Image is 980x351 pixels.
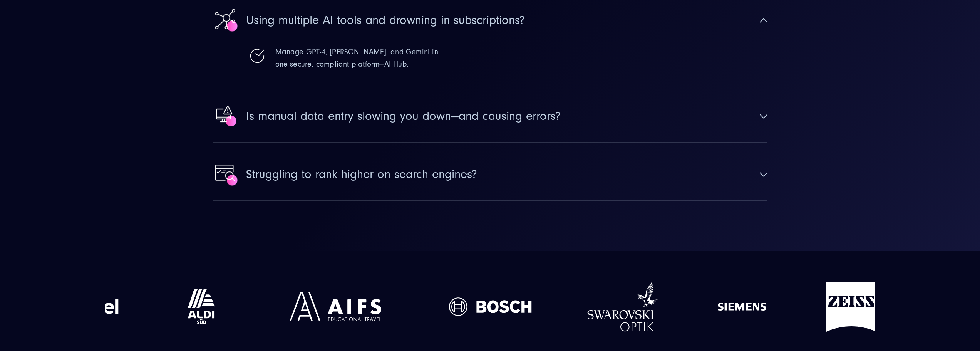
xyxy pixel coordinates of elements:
img: siemens-logo_weiß | AI Solutions SUNZINET [713,282,771,332]
img: Error message on screen | AI Solutions SUNZINET [213,103,240,129]
button: Error message on screen | AI Solutions SUNZINET Is manual data entry slowing you down—and causing... [213,91,767,142]
img: logo_zeiss_weiss | AI Solutions SUNZINET [826,282,876,332]
img: logo_Aldi_Sued_white | AI Solutions SUNZINET [181,282,222,332]
img: Various points are connected to a larger, overarching point | AI Solutions SUNZINET [213,7,240,34]
img: swarovski-logo_weiß | AI Solutions SUNZINET [587,282,658,332]
img: Magnifying glass in front of browser window as a sign for SEO | AI Solutions SUNZINET [213,161,240,188]
span: Manage GPT-4, [PERSON_NAME], and Gemini in one secure, compliant platform—AI Hub. [275,48,438,69]
img: logo_AIFS_white | AI Solutions SUNZINET [278,282,393,332]
img: bosch-logo_weiß | AI Solutions SUNZINET [449,282,532,332]
span: Is manual data entry slowing you down—and causing errors? [246,109,561,123]
button: Magnifying glass in front of browser window as a sign for SEO | AI Solutions SUNZINET Struggling ... [213,149,767,200]
span: Struggling to rank higher on search engines? [246,168,477,181]
span: Using multiple AI tools and drowning in subscriptions? [246,13,525,27]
